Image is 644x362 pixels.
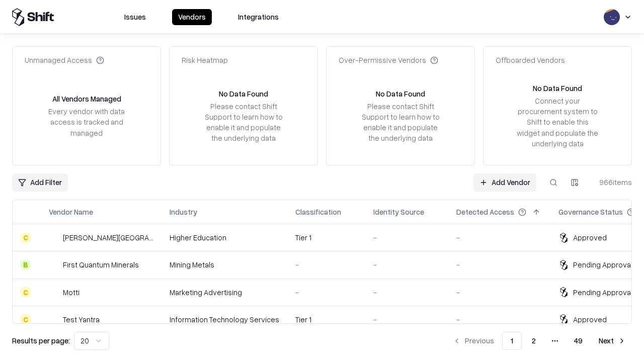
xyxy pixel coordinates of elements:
[49,287,59,297] img: Motti
[373,207,424,217] div: Identity Source
[373,314,440,325] div: -
[456,259,542,270] div: -
[170,207,197,217] div: Industry
[21,287,31,297] div: C
[170,314,279,325] div: Information Technology Services
[373,287,440,298] div: -
[12,335,70,346] p: Results per page:
[593,332,632,350] button: Next
[373,232,440,243] div: -
[456,232,542,243] div: -
[447,332,632,350] nav: pagination
[359,101,442,144] div: Please contact Shift Support to learn how to enable it and populate the underlying data
[49,233,59,243] img: Reichman University
[172,9,212,25] button: Vendors
[295,287,357,298] div: -
[49,314,59,324] img: Test Yantra
[573,314,607,325] div: Approved
[170,259,279,270] div: Mining Metals
[533,83,582,94] div: No Data Found
[376,88,425,99] div: No Data Found
[295,314,357,325] div: Tier 1
[49,260,59,270] img: First Quantum Minerals
[573,287,632,298] div: Pending Approval
[232,9,285,25] button: Integrations
[202,101,285,144] div: Please contact Shift Support to learn how to enable it and populate the underlying data
[182,55,228,65] div: Risk Heatmap
[456,287,542,298] div: -
[63,232,153,243] div: [PERSON_NAME][GEOGRAPHIC_DATA]
[21,260,31,270] div: B
[52,94,121,104] div: All Vendors Managed
[295,207,341,217] div: Classification
[473,173,536,192] a: Add Vendor
[456,314,542,325] div: -
[295,232,357,243] div: Tier 1
[516,96,599,149] div: Connect your procurement system to Shift to enable this widget and populate the underlying data
[219,88,268,99] div: No Data Found
[170,232,279,243] div: Higher Education
[45,106,128,138] div: Every vendor with data access is tracked and managed
[558,207,623,217] div: Governance Status
[502,332,522,350] button: 1
[21,314,31,324] div: C
[524,332,544,350] button: 2
[63,314,100,325] div: Test Yantra
[49,207,93,217] div: Vendor Name
[339,55,438,65] div: Over-Permissive Vendors
[295,259,357,270] div: -
[25,55,104,65] div: Unmanaged Access
[12,173,68,192] button: Add Filter
[566,332,591,350] button: 49
[170,287,279,298] div: Marketing Advertising
[118,9,152,25] button: Issues
[21,233,31,243] div: C
[373,259,440,270] div: -
[496,55,565,65] div: Offboarded Vendors
[63,259,139,270] div: First Quantum Minerals
[63,287,79,298] div: Motti
[573,259,632,270] div: Pending Approval
[456,207,514,217] div: Detected Access
[592,177,632,188] div: 966 items
[573,232,607,243] div: Approved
